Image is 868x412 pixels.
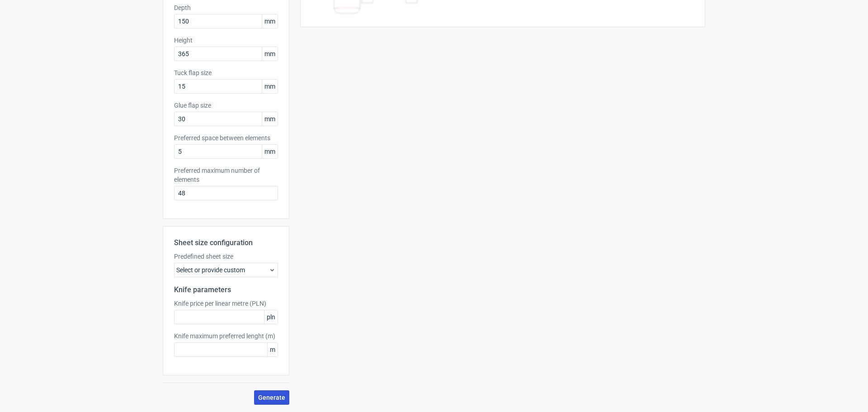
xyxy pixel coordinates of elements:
[262,145,278,158] span: mm
[262,14,278,28] span: mm
[254,390,289,405] button: Generate
[174,133,278,142] label: Preferred space between elements
[174,68,278,77] label: Tuck flap size
[174,252,278,261] label: Predefined sheet size
[174,284,278,295] h2: Knife parameters
[174,331,278,341] label: Knife maximum preferred lenght (m)
[262,80,278,93] span: mm
[174,3,278,12] label: Depth
[262,112,278,126] span: mm
[174,101,278,110] label: Glue flap size
[174,237,278,248] h2: Sheet size configuration
[264,310,278,324] span: pln
[267,343,278,356] span: m
[174,36,278,45] label: Height
[258,394,285,401] span: Generate
[174,263,278,277] div: Select or provide custom
[174,166,278,184] label: Preferred maximum number of elements
[262,47,278,61] span: mm
[174,299,278,308] label: Knife price per linear metre (PLN)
